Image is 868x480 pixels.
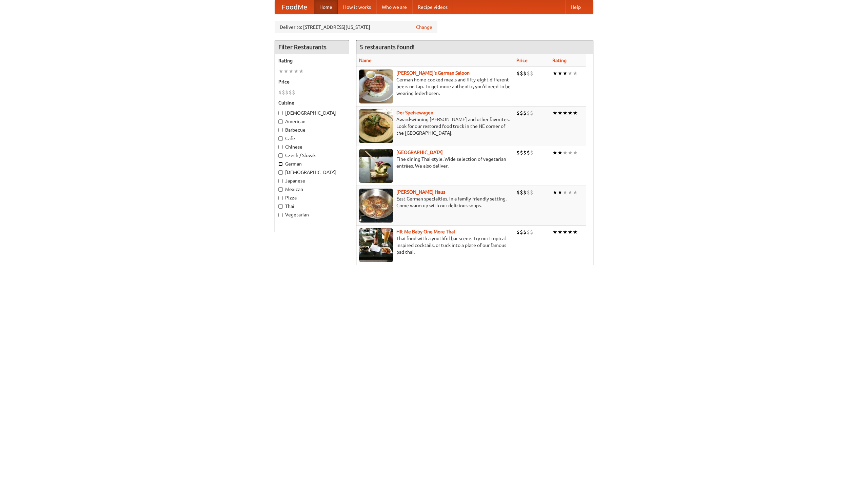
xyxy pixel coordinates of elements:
li: ★ [552,109,557,117]
li: ★ [568,70,573,77]
li: $ [527,149,530,156]
a: Rating [552,58,567,63]
li: $ [520,189,523,196]
li: ★ [294,68,299,75]
li: ★ [557,109,563,117]
a: Price [516,58,528,63]
a: Recipe videos [412,0,453,14]
input: Thai [278,204,283,209]
li: ★ [557,189,563,196]
li: $ [520,149,523,156]
li: ★ [573,149,578,156]
a: Der Speisewagen [396,110,433,115]
img: satay.jpg [359,149,393,183]
a: Help [565,0,586,14]
a: Change [416,24,432,31]
input: Cafe [278,136,283,141]
label: Barbecue [278,127,346,133]
input: Czech / Slovak [278,153,283,158]
li: ★ [552,70,557,77]
label: American [278,118,346,125]
input: Japanese [278,179,283,183]
img: speisewagen.jpg [359,109,393,143]
li: $ [282,89,285,96]
label: Vegetarian [278,211,346,218]
ng-pluralize: 5 restaurants found! [360,44,415,50]
p: German home-cooked meals and fifty-eight different beers on tap. To get more authentic, you'd nee... [359,76,511,97]
a: How it works [338,0,376,14]
li: ★ [563,109,568,117]
li: $ [516,189,520,196]
li: ★ [563,149,568,156]
li: $ [516,149,520,156]
label: [DEMOGRAPHIC_DATA] [278,110,346,116]
input: Chinese [278,145,283,149]
label: Mexican [278,186,346,193]
li: $ [527,228,530,236]
li: $ [285,89,289,96]
li: $ [530,109,533,117]
li: $ [516,70,520,77]
li: $ [516,109,520,117]
input: [DEMOGRAPHIC_DATA] [278,111,283,115]
h5: Cuisine [278,99,346,106]
img: esthers.jpg [359,70,393,103]
a: [PERSON_NAME] Haus [396,189,445,195]
li: ★ [552,149,557,156]
input: Barbecue [278,128,283,132]
li: $ [527,70,530,77]
li: $ [520,70,523,77]
li: ★ [568,149,573,156]
li: $ [527,189,530,196]
a: Who we are [376,0,412,14]
label: Pizza [278,194,346,201]
label: Chinese [278,143,346,150]
input: Mexican [278,187,283,192]
label: Thai [278,203,346,210]
li: ★ [289,68,294,75]
li: ★ [563,189,568,196]
h5: Rating [278,57,346,64]
li: $ [523,70,527,77]
div: Deliver to: [STREET_ADDRESS][US_STATE] [275,21,437,33]
input: German [278,162,283,166]
li: $ [289,89,292,96]
li: ★ [568,228,573,236]
li: $ [523,228,527,236]
li: ★ [568,189,573,196]
li: $ [520,228,523,236]
label: Cafe [278,135,346,142]
a: [GEOGRAPHIC_DATA] [396,150,443,155]
input: Pizza [278,196,283,200]
input: American [278,119,283,124]
li: ★ [278,68,283,75]
a: Hit Me Baby One More Thai [396,229,455,234]
label: [DEMOGRAPHIC_DATA] [278,169,346,176]
li: ★ [573,70,578,77]
a: Name [359,58,372,63]
p: Award-winning [PERSON_NAME] and other favorites. Look for our restored food truck in the NE corne... [359,116,511,136]
input: [DEMOGRAPHIC_DATA] [278,170,283,175]
li: ★ [552,228,557,236]
b: [PERSON_NAME]'s German Saloon [396,70,470,76]
a: Home [314,0,338,14]
li: ★ [563,228,568,236]
li: $ [530,149,533,156]
li: $ [527,109,530,117]
li: ★ [552,189,557,196]
li: $ [530,228,533,236]
li: $ [523,109,527,117]
li: $ [530,189,533,196]
li: $ [292,89,295,96]
label: Czech / Slovak [278,152,346,159]
input: Vegetarian [278,213,283,217]
h4: Filter Restaurants [275,40,349,54]
li: ★ [563,70,568,77]
li: ★ [573,189,578,196]
li: $ [523,149,527,156]
img: kohlhaus.jpg [359,189,393,223]
li: ★ [573,109,578,117]
li: ★ [568,109,573,117]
